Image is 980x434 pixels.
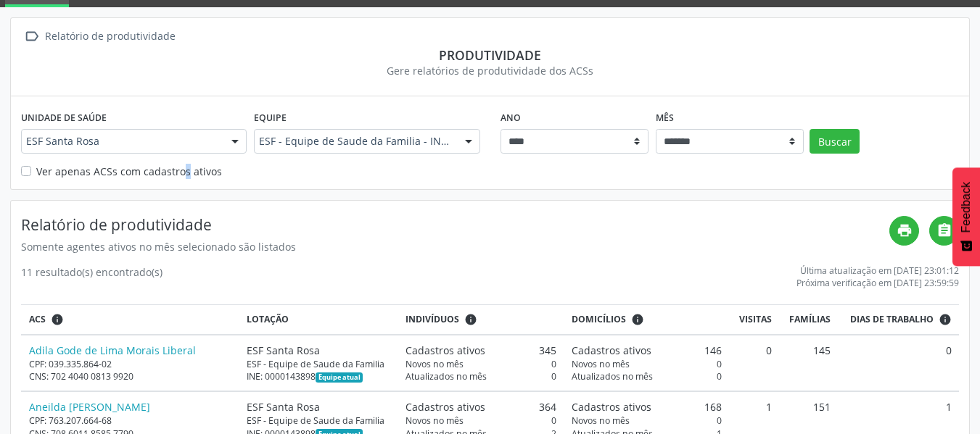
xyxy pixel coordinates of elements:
[779,305,838,335] th: Famílias
[405,343,556,358] div: 345
[254,107,287,129] label: Equipe
[316,372,363,383] span: Esta é a equipe atual deste Agente
[572,370,653,383] span: Atualizados no mês
[21,26,42,47] i: 
[838,335,959,391] td: 0
[889,216,919,246] a: print
[21,216,889,234] h4: Relatório de produtividade
[247,414,390,427] div: ESF - Equipe de Saude da Familia
[36,164,222,179] label: Ver apenas ACSs com cadastros ativos
[405,414,556,427] div: 0
[239,305,398,335] th: Lotação
[405,399,556,414] div: 364
[960,182,973,233] span: Feedback
[656,107,674,129] label: Mês
[572,343,651,358] span: Cadastros ativos
[21,107,107,129] label: Unidade de saúde
[405,414,464,427] span: Novos no mês
[405,358,556,370] div: 0
[939,313,952,326] i: Dias em que o(a) ACS fez pelo menos uma visita, ou ficha de cadastro individual ou cadastro domic...
[572,399,651,414] span: Cadastros ativos
[796,264,959,277] div: Última atualização em [DATE] 23:01:12
[29,343,196,357] a: Adila Gode de Lima Morais Liberal
[405,399,485,414] span: Cadastros ativos
[247,399,390,414] div: ESF Santa Rosa
[730,335,779,391] td: 0
[247,358,390,370] div: ESF - Equipe de Saude da Familia
[29,358,231,370] div: CPF: 039.335.864-02
[247,343,390,358] div: ESF Santa Rosa
[405,313,459,326] span: Indivíduos
[929,216,959,246] a: 
[29,313,46,326] span: ACS
[631,313,644,326] i: <div class="text-left"> <div> <strong>Cadastros ativos:</strong> Cadastros que estão vinculados a...
[405,343,485,358] span: Cadastros ativos
[796,277,959,289] div: Próxima verificação em [DATE] 23:59:59
[572,414,722,427] div: 0
[572,358,722,370] div: 0
[29,370,231,383] div: CNS: 702 4040 0813 9920
[779,335,838,391] td: 145
[572,358,630,370] span: Novos no mês
[21,47,959,63] div: Produtividade
[405,358,464,370] span: Novos no mês
[21,239,889,254] div: Somente agentes ativos no mês selecionado são listados
[42,26,178,47] div: Relatório de produtividade
[21,264,162,289] div: 11 resultado(s) encontrado(s)
[730,305,779,335] th: Visitas
[810,129,860,154] button: Buscar
[247,370,390,383] div: INE: 0000143898
[572,313,626,326] span: Domicílios
[21,26,178,47] a:  Relatório de produtividade
[405,370,487,383] span: Atualizados no mês
[26,134,217,149] span: ESF Santa Rosa
[501,107,521,129] label: Ano
[405,370,556,383] div: 0
[952,167,980,266] button: Feedback - Mostrar pesquisa
[897,222,913,238] i: print
[572,343,722,358] div: 146
[21,63,959,78] div: Gere relatórios de produtividade dos ACSs
[572,370,722,383] div: 0
[936,222,952,238] i: 
[29,400,150,414] a: Aneilda [PERSON_NAME]
[572,399,722,414] div: 168
[464,313,477,326] i: <div class="text-left"> <div> <strong>Cadastros ativos:</strong> Cadastros que estão vinculados a...
[850,313,934,326] span: Dias de trabalho
[29,414,231,427] div: CPF: 763.207.664-68
[572,414,630,427] span: Novos no mês
[51,313,64,326] i: ACSs que estiveram vinculados a uma UBS neste período, mesmo sem produtividade.
[259,134,450,149] span: ESF - Equipe de Saude da Familia - INE: 0000143898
